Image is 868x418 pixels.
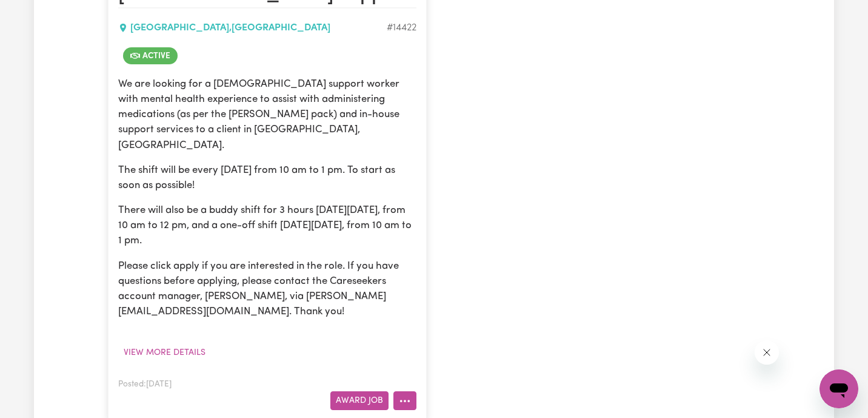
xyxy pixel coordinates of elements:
[330,391,389,410] button: Award Job
[118,258,416,320] p: Please click apply if you are interested in the role. If you have questions before applying, plea...
[387,21,416,35] div: Job ID #14422
[118,380,172,388] span: Posted: [DATE]
[755,340,779,365] iframe: Close message
[7,8,73,18] span: Need any help?
[118,21,387,35] div: [GEOGRAPHIC_DATA] , [GEOGRAPHIC_DATA]
[123,47,178,64] span: Job is active
[393,391,416,410] button: More options
[118,343,211,362] button: View more details
[118,203,416,249] p: There will also be a buddy shift for 3 hours [DATE][DATE], from 10 am to 12 pm, and a one-off shi...
[118,163,416,193] p: The shift will be every [DATE] from 10 am to 1 pm. To start as soon as possible!
[118,76,416,153] p: We are looking for a [DEMOGRAPHIC_DATA] support worker with mental health experience to assist wi...
[820,369,858,408] iframe: Button to launch messaging window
